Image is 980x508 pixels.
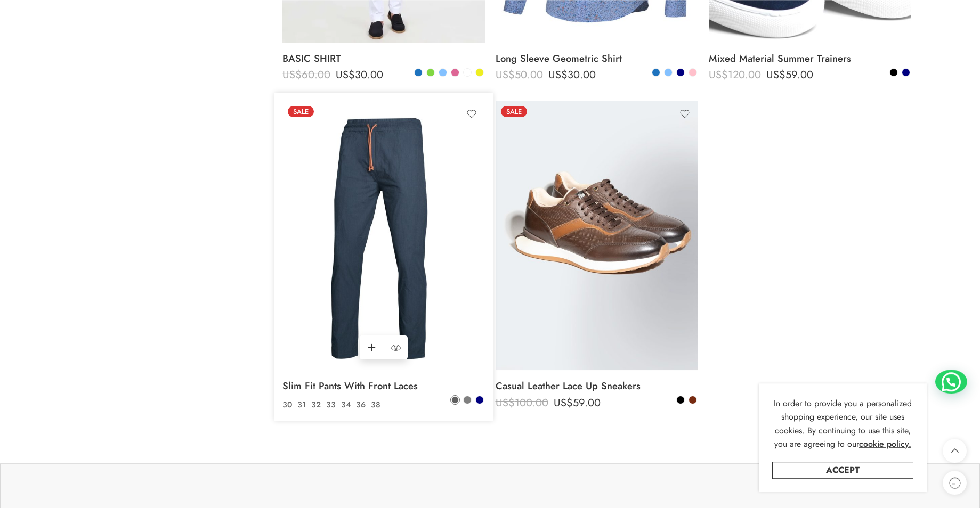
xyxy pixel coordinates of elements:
[368,399,383,411] a: 38
[663,68,673,77] a: Light Blue
[889,68,898,77] a: Black
[709,48,911,69] a: Mixed Material Summer Trainers
[709,67,761,83] bdi: 120.00
[426,68,435,77] a: Green
[496,67,543,83] bdi: 50.00
[282,395,302,411] span: US$
[688,395,698,405] a: Brown
[496,395,515,411] span: US$
[859,437,911,451] a: cookie policy.
[709,67,728,83] span: US$
[688,68,698,77] a: Pink
[766,67,813,83] bdi: 59.00
[282,67,302,83] span: US$
[676,395,685,405] a: Black
[554,395,573,411] span: US$
[282,375,485,397] a: Slim Fit Pants With Front Laces
[280,399,295,411] a: 30
[496,67,515,83] span: US$
[336,67,355,83] span: US$
[282,395,330,411] bdi: 50.00
[554,395,601,411] bdi: 59.00
[475,68,484,77] a: Yellow
[288,106,314,117] span: Sale
[766,67,785,83] span: US$
[282,48,485,69] a: BASIC SHIRT
[323,399,338,411] a: 33
[774,397,912,450] span: In order to provide you a personalized shopping experience, our site uses cookies. By continuing ...
[295,399,309,411] a: 31
[438,68,448,77] a: Light Blue
[336,67,383,83] bdi: 30.00
[335,395,382,411] bdi: 29.00
[676,68,685,77] a: Navy
[496,48,698,69] a: Long Sleeve Geometric Shirt
[496,375,698,397] a: Casual Leather Lace Up Sneakers
[901,68,911,77] a: Navy
[548,67,596,83] bdi: 30.00
[450,68,460,77] a: Rose
[414,68,423,77] a: Blue
[496,395,548,411] bdi: 100.00
[360,335,384,359] a: Select options for “Slim Fit Pants With Front Laces”
[335,395,354,411] span: US$
[501,106,527,117] span: Sale
[282,67,330,83] bdi: 60.00
[772,462,913,479] a: Accept
[309,399,323,411] a: 32
[548,67,568,83] span: US$
[651,68,661,77] a: Blue
[338,399,353,411] a: 34
[353,399,368,411] a: 36
[384,335,408,359] a: QUICK SHOP
[463,68,472,77] a: White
